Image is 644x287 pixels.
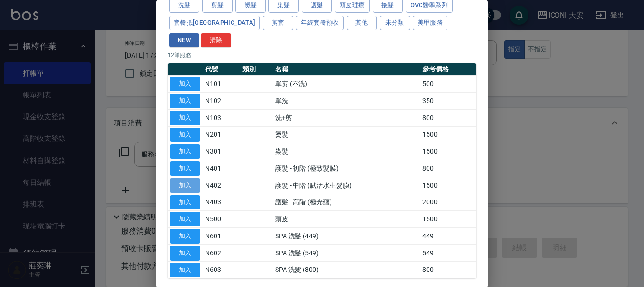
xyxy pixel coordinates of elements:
button: 加入 [170,229,200,244]
button: 加入 [170,111,200,125]
td: N403 [203,194,240,211]
td: N500 [203,211,240,228]
td: 頭皮 [273,211,420,228]
td: 燙髮 [273,127,420,144]
td: 護髮 - 初階 (極致髮膜) [273,160,420,177]
th: 類別 [240,64,273,76]
td: N102 [203,93,240,110]
td: 單剪 (不洗) [273,76,420,93]
td: 1500 [420,211,476,228]
td: N301 [203,143,240,160]
button: 加入 [170,212,200,227]
td: 800 [420,160,476,177]
button: 未分類 [380,16,410,30]
button: 加入 [170,263,200,278]
button: NEW [169,33,199,48]
td: 1500 [420,143,476,160]
button: 加入 [170,162,200,176]
td: 單洗 [273,93,420,110]
td: N603 [203,262,240,279]
th: 參考價格 [420,64,476,76]
button: 加入 [170,178,200,193]
button: 剪套 [263,16,293,30]
td: 350 [420,93,476,110]
td: 549 [420,245,476,262]
td: 護髮 - 高階 (極光蘊) [273,194,420,211]
td: 800 [420,262,476,279]
button: 套餐抵[GEOGRAPHIC_DATA] [169,16,260,30]
button: 加入 [170,77,200,92]
th: 代號 [203,64,240,76]
td: SPA 洗髮 (800) [273,262,420,279]
td: N601 [203,228,240,245]
button: 加入 [170,94,200,109]
td: 500 [420,76,476,93]
button: 加入 [170,246,200,261]
td: 洗+剪 [273,110,420,127]
button: 清除 [201,33,231,48]
td: 800 [420,110,476,127]
button: 年終套餐預收 [296,16,343,30]
td: 染髮 [273,143,420,160]
button: 加入 [170,128,200,142]
td: 449 [420,228,476,245]
button: 加入 [170,195,200,210]
button: 其他 [347,16,377,30]
p: 12 筆服務 [168,52,476,60]
th: 名稱 [273,64,420,76]
td: 2000 [420,194,476,211]
td: N101 [203,76,240,93]
td: SPA 洗髮 (549) [273,245,420,262]
td: 1500 [420,177,476,194]
td: 1500 [420,127,476,144]
td: N401 [203,160,240,177]
button: 加入 [170,145,200,159]
td: N602 [203,245,240,262]
td: N103 [203,110,240,127]
td: N201 [203,127,240,144]
td: N402 [203,177,240,194]
button: 美甲服務 [413,16,448,30]
td: 護髮 - 中階 (賦活水生髮膜) [273,177,420,194]
td: SPA 洗髮 (449) [273,228,420,245]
